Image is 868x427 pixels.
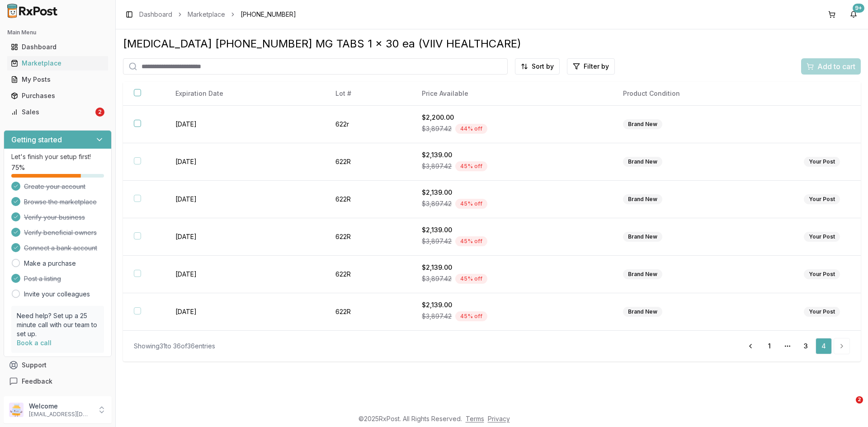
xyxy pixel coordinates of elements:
td: [DATE] [165,256,325,293]
button: 9+ [846,7,861,22]
span: Create your account [24,182,85,191]
div: 45 % off [455,161,487,171]
span: Browse the marketplace [24,197,97,206]
p: Welcome [29,402,92,411]
a: Privacy [488,415,510,422]
a: Dashboard [139,10,172,19]
div: [MEDICAL_DATA] [PHONE_NUMBER] MG TABS 1 x 30 ea (VIIV HEALTHCARE) [123,37,861,51]
div: Brand New [623,232,662,242]
button: Purchases [4,89,112,103]
th: Expiration Date [165,82,325,106]
td: [DATE] [165,293,325,331]
td: [DATE] [165,218,325,256]
td: [DATE] [165,143,325,181]
a: Dashboard [7,39,108,55]
span: $3,897.42 [422,199,452,208]
span: Sort by [532,62,554,71]
span: $3,897.42 [422,274,452,283]
div: Brand New [623,194,662,204]
div: Brand New [623,119,662,129]
div: Brand New [623,269,662,279]
th: Product Condition [612,82,793,106]
div: $2,200.00 [422,113,601,122]
td: 622r [325,106,411,143]
span: Verify your business [24,213,85,222]
button: Support [4,357,112,373]
nav: breadcrumb [139,10,296,19]
div: 45 % off [455,199,487,209]
td: 622R [325,143,411,181]
iframe: Intercom live chat [837,396,859,418]
div: Sales [11,108,94,117]
a: Purchases [7,88,108,104]
div: Brand New [623,157,662,167]
span: 2 [856,396,863,404]
div: Purchases [11,91,104,100]
div: Your Post [804,194,840,204]
div: 45 % off [455,236,487,246]
button: Marketplace [4,56,112,70]
div: $2,139.00 [422,150,601,160]
h3: Getting started [11,134,62,145]
div: Brand New [623,307,662,317]
a: Invite your colleagues [24,290,90,299]
p: Let's finish your setup first! [11,152,104,161]
div: 2 [95,108,104,117]
button: Feedback [4,373,112,389]
h2: Main Menu [7,29,108,36]
a: Book a call [17,339,52,347]
span: Verify beneficial owners [24,228,97,237]
div: $2,139.00 [422,263,601,272]
td: 622R [325,293,411,331]
span: Filter by [584,62,609,71]
a: Sales2 [7,104,108,120]
span: Post a listing [24,274,61,283]
span: Feedback [22,377,52,386]
span: $3,897.42 [422,237,452,246]
td: 622R [325,218,411,256]
div: Your Post [804,269,840,279]
nav: pagination [741,338,850,354]
td: 622R [325,181,411,218]
span: Connect a bank account [24,244,97,253]
button: Sort by [515,58,560,75]
span: $3,897.42 [422,124,452,133]
a: Go to previous page [741,338,759,354]
div: 45 % off [455,274,487,284]
a: My Posts [7,71,108,88]
div: 45 % off [455,311,487,321]
th: Lot # [325,82,411,106]
span: $3,897.42 [422,162,452,171]
div: Your Post [804,157,840,167]
button: Dashboard [4,40,112,54]
a: Make a purchase [24,259,76,268]
div: My Posts [11,75,104,84]
th: Price Available [411,82,612,106]
td: 622R [325,256,411,293]
img: User avatar [9,403,24,417]
div: Marketplace [11,59,104,68]
div: Showing 31 to 36 of 36 entries [134,342,215,351]
span: [PHONE_NUMBER] [241,10,296,19]
button: My Posts [4,72,112,87]
span: 75 % [11,163,25,172]
div: Your Post [804,232,840,242]
td: [DATE] [165,181,325,218]
div: $2,139.00 [422,300,601,310]
span: $3,897.42 [422,312,452,321]
div: Your Post [804,307,840,317]
a: 4 [816,338,832,354]
a: 3 [797,338,814,354]
button: Sales2 [4,105,112,119]
p: [EMAIL_ADDRESS][DOMAIN_NAME] [29,411,92,418]
div: 44 % off [455,124,487,134]
p: Need help? Set up a 25 minute call with our team to set up. [17,311,99,338]
a: 1 [761,338,778,354]
div: Dashboard [11,42,104,52]
div: $2,139.00 [422,188,601,197]
button: Filter by [567,58,615,75]
a: Marketplace [188,10,225,19]
a: Marketplace [7,55,108,71]
a: Terms [466,415,484,422]
img: RxPost Logo [4,4,61,18]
